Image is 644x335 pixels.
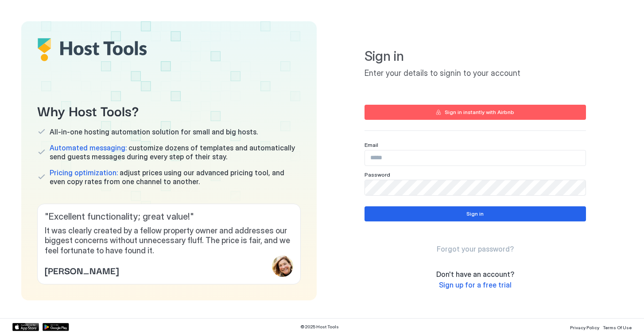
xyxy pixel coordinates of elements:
span: Forgot your password? [437,244,514,253]
a: Terms Of Use [603,322,632,331]
button: Sign in [365,206,586,221]
span: Terms Of Use [603,325,632,330]
span: Why Host Tools? [37,100,301,120]
span: It was clearly created by a fellow property owner and addresses our biggest concerns without unne... [45,226,293,256]
span: Email [365,142,378,148]
span: Don't have an account? [436,270,514,279]
button: Sign in instantly with Airbnb [365,105,586,120]
input: Input Field [365,150,586,166]
a: Google Play Store [43,323,69,331]
span: Enter your details to signin to your account [365,68,586,79]
span: customize dozens of templates and automatically send guests messages during every step of their s... [50,143,301,161]
span: All-in-one hosting automation solution for small and big hosts. [50,127,258,136]
span: " Excellent functionality; great value! " [45,211,293,222]
span: Sign in [365,48,586,65]
span: Sign up for a free trial [439,280,512,289]
div: Sign in [466,210,484,218]
span: Privacy Policy [570,325,599,330]
span: adjust prices using our advanced pricing tool, and even copy rates from one channel to another. [50,168,301,186]
a: Forgot your password? [437,244,514,254]
a: App Store [12,323,39,331]
div: Sign in instantly with Airbnb [445,108,514,116]
span: [PERSON_NAME] [45,264,119,277]
a: Sign up for a free trial [439,280,512,290]
a: Privacy Policy [570,322,599,331]
div: profile [272,256,293,277]
input: Input Field [365,180,586,195]
span: © 2025 Host Tools [300,324,339,330]
span: Automated messaging: [50,143,127,152]
span: Password [365,171,390,178]
span: Pricing optimization: [50,168,118,177]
